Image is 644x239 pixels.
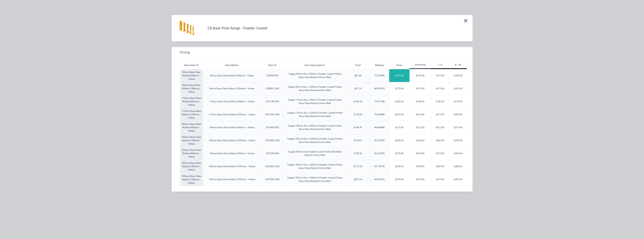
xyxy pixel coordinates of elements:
[431,134,449,147] div: $245.00
[180,69,203,82] div: 90mm Base Plate Bollard 900mm - Yellow
[410,63,431,67] div: Unit Price
[265,178,280,181] div: CB165B-1300
[449,160,467,173] div: $285.00
[449,121,467,134] div: $210.00
[410,82,431,95] div: $175.00
[287,124,343,131] div: Supply 140mm Dia x 900mm Powder Coated Yellow Base Plate Bollard 3.5mm Wall
[177,19,196,38] img: CB Base Plate Range - Powder Coated
[287,163,343,170] div: Supply 165mm Dia x 1200mm Powder Coated Yellow Base Plate Bollard 3.5mm Wall
[266,87,279,90] div: CB90B-1200
[389,134,410,147] div: $245.00
[287,72,343,79] div: Supply 90mm Dia x 900mm Powder Coated Yellow Base Plate Bollard 4.0mm Wall
[287,176,343,183] div: Supply 165mm Dia x 1300mm Powder Coated Yellow Base Plate Bollard 3.5mm Wall
[180,121,203,134] div: 140mm Base Plate Bollard 900mm - Yellow
[374,139,385,142] div: 50.2975%
[354,178,362,181] div: $207.14
[431,69,449,82] div: $155.00
[374,113,385,116] div: 76.5448%
[180,134,203,147] div: 140mm Base Plate Bollard 1200mm - Yellow
[209,87,254,90] div: 90mm Base Plate Bollard 1200mm - Yellow
[410,108,431,121] div: $210.00
[354,100,362,103] div: $104.16
[370,61,389,69] div: Markup
[374,100,385,103] div: 77.6114%
[210,74,254,77] div: 90mm Base Plate Bollard 900mm - Yellow
[431,82,449,95] div: $175.00
[431,95,449,108] div: $185.00
[389,69,410,82] div: $155.00
[449,69,467,82] div: $145.00
[287,137,343,144] div: Supply 140mm Dia x 1200mm Powder Coated Yellow Base Plate Bollard 3.5mm Wall
[374,87,385,90] div: 80.0597%
[180,61,203,69] div: Xero Item #
[431,173,449,186] div: $310.00
[265,165,280,168] div: CB165B-1200
[265,61,279,70] div: Item #
[354,113,362,116] div: $118.95
[209,178,255,181] div: 165mm Base Plate Bollard 1300mm - Yellow
[374,74,385,77] div: 77.2239%
[449,82,467,95] div: $165.00
[287,98,343,105] div: Supply 115mm Dia x 900mm Powder Coated Yellow Base Plate Bollard 3.6mm Wall
[389,95,410,108] div: $185.00
[431,147,449,160] div: $275.00
[209,152,254,155] div: 165mm Base Plate Bollard 900mm - Yellow
[410,95,431,108] div: $185.00
[354,152,362,155] div: $169.52
[410,134,431,147] div: $245.00
[287,111,343,118] div: Supply 115mm Dia x 1200mm Powder Coated Yellow Base Plate Bollard 3.6mm Wall
[209,100,254,103] div: 115mm Base Plate Bollard 900mm - Yellow
[410,147,431,160] div: $275.00
[374,126,385,129] div: 48.9848%
[266,74,278,77] div: CB90B-900
[265,113,280,116] div: CB115B-1200
[410,69,431,82] div: $155.00
[265,139,280,142] div: CB140B-1200
[389,61,410,69] div: Price
[354,87,362,90] div: $97.19
[449,147,467,160] div: $265.00
[374,178,385,181] div: 49.6572%
[374,152,385,155] div: 62.2227%
[266,152,279,155] div: CB165B-900
[302,61,328,70] div: Item Description
[410,121,431,134] div: $215.00
[389,173,410,186] div: $310.00
[209,113,255,116] div: 115mm Base Plate Bollard 1200mm - Yellow
[449,108,467,121] div: $200.00
[431,63,449,67] div: 1 - 5
[374,165,385,168] div: 67.1181%
[449,173,467,186] div: $305.00
[354,74,362,77] div: $87.46
[209,139,255,142] div: 140mm Base Plate Bollard 1200mm - Yellow
[431,108,449,121] div: $210.00
[287,85,343,92] div: Supply 90mm Dia x 1200mm Powder Coated Yellow Base Plate Bollard 4.0mm Wall
[431,160,449,173] div: $290.00
[180,160,203,173] div: 165mm Base Plate Bollard 1200mm - Yellow
[287,150,343,157] div: Supply 140mm Dia Powder Coated Yellow Modified Bollard 3.5mm Wall
[389,147,410,160] div: $275.00
[389,108,410,121] div: $210.00
[449,95,467,108] div: $175.00
[449,134,467,147] div: $235.00
[354,165,362,168] div: $173.53
[266,126,279,129] div: CB140B-900
[209,126,254,129] div: 140mm Base Plate Bollard 900mm - Yellow
[389,82,410,95] div: $175.00
[180,108,203,121] div: 115mm Base Plate Bollard 1200mm - Yellow
[410,160,431,173] div: $290.00
[266,100,279,103] div: CB115B-900
[410,173,431,186] div: $310.00
[180,95,203,108] div: 115mm Base Plate Bollard 900mm - Yellow
[389,160,410,173] div: $290.00
[431,121,449,134] div: $215.00
[354,126,362,129] div: $144.31
[389,121,410,134] div: $215.00
[449,63,467,67] div: 6 - 19
[354,139,362,142] div: $163.01
[180,50,190,55] span: Pricing
[202,25,273,32] h4: CB Base Plate Range - Powder Coated
[209,165,255,168] div: 165mm Base Plate Bollard 1200mm - Yellow
[346,61,370,69] div: Cost
[180,173,203,186] div: 165mm Base Plate Bollard 1300mm - Yellow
